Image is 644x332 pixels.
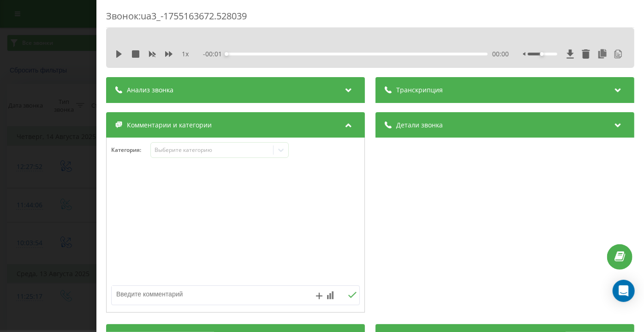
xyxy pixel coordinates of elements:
[155,146,270,154] div: Выберите категорию
[203,49,227,59] span: - 00:01
[540,52,544,56] div: Accessibility label
[225,52,229,56] div: Accessibility label
[396,121,443,130] span: Детали звонка
[127,121,212,130] span: Комментарии и категории
[111,147,150,153] h4: Категория :
[106,10,634,28] div: Звонок : ua3_-1755163672.528039
[182,49,189,59] span: 1 x
[613,280,635,302] div: Open Intercom Messenger
[396,85,443,95] span: Транскрипция
[127,85,173,95] span: Анализ звонка
[493,49,509,59] span: 00:00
